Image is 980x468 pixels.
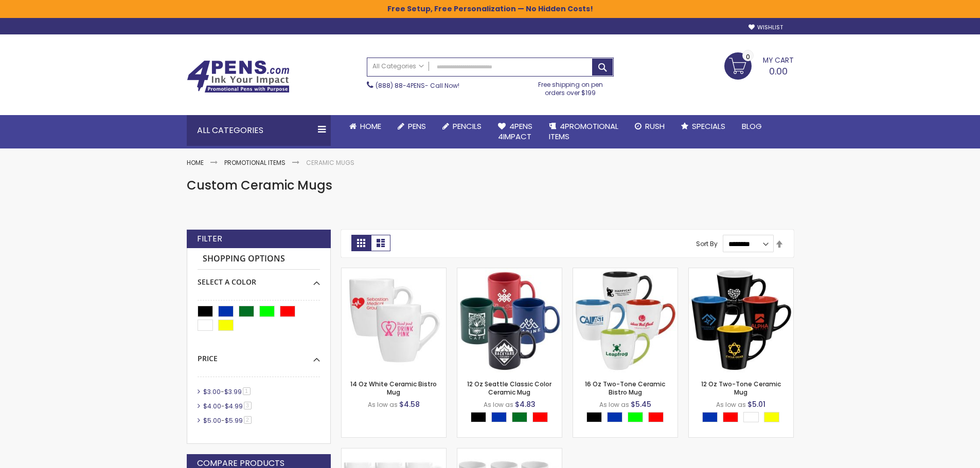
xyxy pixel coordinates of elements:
[351,235,371,251] strong: Grid
[515,399,536,409] span: $4.83
[372,62,424,70] span: All Categories
[225,402,243,410] span: $4.99
[457,268,562,276] a: 12 Oz Seattle Classic Color Ceramic Mug
[734,115,770,138] a: Blog
[399,399,420,409] span: $4.58
[203,416,221,425] span: $5.00
[742,121,762,132] span: Blog
[434,115,490,138] a: Pencils
[368,400,398,409] span: As low as
[599,400,629,409] span: As low as
[342,268,446,372] img: 14 Oz White Ceramic Bistro Mug
[457,268,562,372] img: 12 Oz Seattle Classic Color Ceramic Mug
[187,60,290,93] img: 4Pens Custom Pens and Promotional Products
[769,65,788,78] span: 0.00
[648,412,664,422] div: Red
[457,448,562,457] a: 12 Oz Seattle White Ceramic Mug
[702,412,785,425] div: Select A Color
[471,412,553,425] div: Select A Color
[607,412,622,422] div: Blue
[549,121,618,142] span: 4PROMOTIONAL ITEMS
[467,380,551,397] a: 12 Oz Seattle Classic Color Ceramic Mug
[743,412,759,422] div: White
[586,412,602,422] div: Black
[187,158,204,167] a: Home
[201,387,254,396] a: $3.00-$3.991
[701,380,781,397] a: 12 Oz Two-Tone Ceramic Mug
[541,115,627,148] a: 4PROMOTIONALITEMS
[408,121,426,132] span: Pens
[491,412,507,422] div: Blue
[673,115,734,138] a: Specials
[350,380,437,397] a: 14 Oz White Ceramic Bistro Mug
[484,400,513,409] span: As low as
[532,412,548,422] div: Red
[471,412,486,422] div: Black
[696,239,718,248] label: Sort By
[198,346,320,364] div: Price
[724,52,794,78] a: 0.00 0
[631,399,651,409] span: $5.45
[716,400,746,409] span: As low as
[527,77,614,97] div: Free shipping on pen orders over $199
[243,387,251,395] span: 1
[367,58,429,75] a: All Categories
[197,233,222,245] strong: Filter
[244,416,252,424] span: 2
[187,177,794,194] h1: Custom Ceramic Mugs
[203,402,221,410] span: $4.00
[376,81,425,90] a: (888) 88-4PENS
[586,412,669,425] div: Select A Color
[645,121,665,132] span: Rush
[201,402,255,410] a: $4.00-$4.993
[702,412,718,422] div: Blue
[341,115,389,138] a: Home
[627,115,673,138] a: Rush
[747,399,765,409] span: $5.01
[224,387,242,396] span: $3.99
[198,248,320,270] strong: Shopping Options
[360,121,381,132] span: Home
[749,24,783,31] a: Wishlist
[746,52,750,62] span: 0
[692,121,725,132] span: Specials
[585,380,665,397] a: 16 Oz Two-Tone Ceramic Bistro Mug
[628,412,643,422] div: Lime Green
[573,268,678,276] a: 16 Oz Two-Tone Ceramic Bistro Mug
[723,412,738,422] div: Red
[187,115,331,146] div: All Categories
[453,121,482,132] span: Pencils
[498,121,532,142] span: 4Pens 4impact
[573,268,678,372] img: 16 Oz Two-Tone Ceramic Bistro Mug
[512,412,527,422] div: Green
[342,448,446,457] a: 11 Oz Vienna White Ceramic Bistro Mug
[689,268,793,276] a: 12 Oz Two-Tone Ceramic Mug
[764,412,779,422] div: Yellow
[198,270,320,287] div: Select A Color
[201,416,255,425] a: $5.00-$5.992
[225,416,243,425] span: $5.99
[244,402,252,409] span: 3
[342,268,446,276] a: 14 Oz White Ceramic Bistro Mug
[490,115,541,148] a: 4Pens4impact
[689,268,793,372] img: 12 Oz Two-Tone Ceramic Mug
[389,115,434,138] a: Pens
[203,387,221,396] span: $3.00
[376,81,459,90] span: - Call Now!
[224,158,286,167] a: Promotional Items
[306,158,354,167] strong: Ceramic Mugs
